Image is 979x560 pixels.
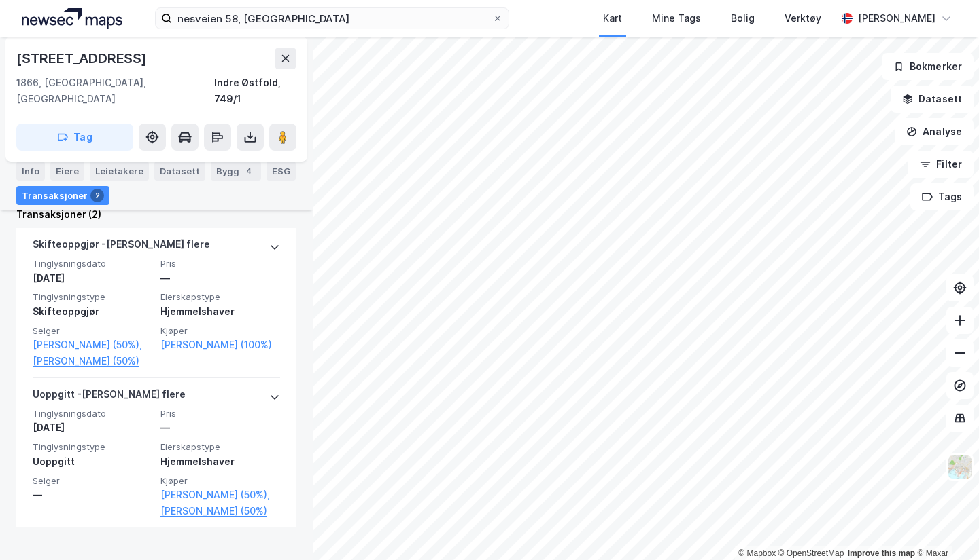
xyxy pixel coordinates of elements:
[33,236,210,258] div: Skifteoppgjør - [PERSON_NAME] flere
[16,206,296,223] div: Transaksjoner (2)
[33,258,152,269] span: Tinglysningsdato
[160,503,280,519] a: [PERSON_NAME] (50%)
[160,258,280,269] span: Pris
[211,162,261,181] div: Bygg
[160,475,280,487] span: Kjøper
[33,337,152,353] a: [PERSON_NAME] (50%),
[882,53,974,80] button: Bokmerker
[160,453,280,470] div: Hjemmelshaver
[908,151,974,178] button: Filter
[154,162,205,181] div: Datasett
[90,162,149,181] div: Leietakere
[947,454,973,480] img: Z
[33,291,152,303] span: Tinglysningstype
[33,408,152,419] span: Tinglysningsdato
[33,325,152,337] span: Selger
[160,303,280,320] div: Hjemmelshaver
[16,186,109,205] div: Transaksjoner
[895,118,974,145] button: Analyse
[33,386,186,408] div: Uoppgitt - [PERSON_NAME] flere
[90,189,104,202] div: 2
[652,10,701,26] div: Mine Tags
[16,124,133,151] button: Tag
[242,164,256,178] div: 4
[33,303,152,320] div: Skifteoppgjør
[160,441,280,453] span: Eierskapstype
[16,48,150,69] div: [STREET_ADDRESS]
[160,291,280,303] span: Eierskapstype
[910,183,974,210] button: Tags
[33,353,152,369] a: [PERSON_NAME] (50%)
[160,419,280,436] div: —
[267,162,296,181] div: ESG
[160,408,280,419] span: Pris
[172,8,492,29] input: Søk på adresse, matrikkel, gårdeiere, leietakere eller personer
[50,162,84,181] div: Eiere
[911,495,979,560] iframe: Chat Widget
[16,162,45,181] div: Info
[33,453,152,470] div: Uoppgitt
[33,270,152,286] div: [DATE]
[858,10,935,26] div: [PERSON_NAME]
[160,337,280,353] a: [PERSON_NAME] (100%)
[603,10,622,26] div: Kart
[22,8,122,29] img: logo.a4113a55bc3d86da70a041830d287a7e.svg
[16,75,214,107] div: 1866, [GEOGRAPHIC_DATA], [GEOGRAPHIC_DATA]
[891,86,974,113] button: Datasett
[848,548,915,558] a: Improve this map
[33,419,152,436] div: [DATE]
[33,441,152,453] span: Tinglysningstype
[33,475,152,487] span: Selger
[160,325,280,337] span: Kjøper
[160,487,280,503] a: [PERSON_NAME] (50%),
[738,548,776,558] a: Mapbox
[785,10,821,26] div: Verktøy
[778,548,844,558] a: OpenStreetMap
[33,487,152,503] div: —
[731,10,755,26] div: Bolig
[160,270,280,286] div: —
[911,495,979,560] div: Kontrollprogram for chat
[214,75,296,107] div: Indre Østfold, 749/1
